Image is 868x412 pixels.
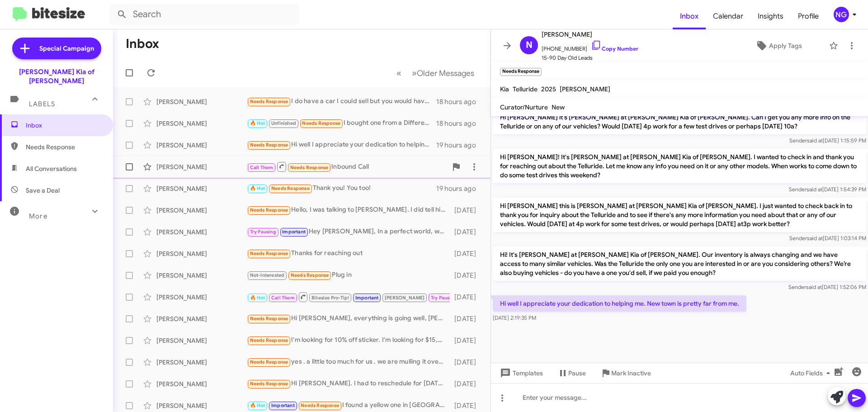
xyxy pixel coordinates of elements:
[247,313,450,324] div: Hi [PERSON_NAME], everything is going well, [PERSON_NAME] has been great
[247,140,436,150] div: Hi well I appreciate your dedication to helping me. New town is pretty far from me.
[247,270,450,280] div: Plug in
[109,4,299,25] input: Search
[526,38,533,52] span: N
[247,357,450,367] div: yes . a little too much for us . we are mulling it over . can you do better ?
[271,120,296,126] span: Unfinished
[392,64,480,82] nav: Page navigation example
[271,403,295,408] span: Important
[750,3,791,29] span: Insights
[156,271,247,280] div: [PERSON_NAME]
[39,44,94,53] span: Special Campaign
[790,365,834,381] span: Auto Fields
[250,207,288,213] span: Needs Response
[271,295,295,301] span: Call Them
[417,68,474,78] span: Older Messages
[542,40,638,53] span: [PHONE_NUMBER]
[611,365,651,381] span: Mark Inactive
[513,85,538,93] span: Telluride
[126,37,159,51] h1: Inbox
[156,314,247,323] div: [PERSON_NAME]
[431,295,457,301] span: Try Pausing
[156,358,247,367] div: [PERSON_NAME]
[156,184,247,193] div: [PERSON_NAME]
[826,7,858,22] button: NG
[156,97,247,106] div: [PERSON_NAME]
[247,248,450,259] div: Thanks for reaching out
[250,99,288,104] span: Needs Response
[156,293,247,302] div: [PERSON_NAME]
[806,284,822,290] span: said at
[542,53,638,62] span: 15-90 Day Old Leads
[450,249,483,258] div: [DATE]
[807,186,822,193] span: said at
[591,45,638,52] a: Copy Number
[450,358,483,367] div: [DATE]
[450,271,483,280] div: [DATE]
[250,295,265,301] span: 🔥 Hot
[26,142,103,152] span: Needs Response
[791,3,826,29] span: Profile
[247,183,436,194] div: Thank you! You too!
[493,246,866,281] p: Hi! It's [PERSON_NAME] at [PERSON_NAME] Kia of [PERSON_NAME]. Our inventory is always changing an...
[29,212,47,220] span: More
[789,137,866,144] span: Sender [DATE] 1:15:59 PM
[302,120,340,126] span: Needs Response
[493,295,746,312] p: Hi well I appreciate your dedication to helping me. New town is pretty far from me.
[498,365,543,381] span: Templates
[542,29,638,40] span: [PERSON_NAME]
[247,291,450,303] div: [URL][DOMAIN_NAME]
[156,119,247,128] div: [PERSON_NAME]
[156,206,247,215] div: [PERSON_NAME]
[250,229,276,235] span: Try Pausing
[500,68,542,76] small: Needs Response
[156,227,247,237] div: [PERSON_NAME]
[807,235,823,242] span: said at
[156,379,247,388] div: [PERSON_NAME]
[769,38,802,54] span: Apply Tags
[250,381,288,387] span: Needs Response
[12,38,101,59] a: Special Campaign
[250,142,288,148] span: Needs Response
[493,109,866,134] p: Hi [PERSON_NAME] it's [PERSON_NAME] at [PERSON_NAME] Kia of [PERSON_NAME]. Can I get you any more...
[250,120,265,126] span: 🔥 Hot
[493,198,866,232] p: Hi [PERSON_NAME] this is [PERSON_NAME] at [PERSON_NAME] Kia of [PERSON_NAME]. I just wanted to ch...
[282,229,306,235] span: Important
[271,185,310,191] span: Needs Response
[250,359,288,365] span: Needs Response
[250,185,265,191] span: 🔥 Hot
[156,401,247,410] div: [PERSON_NAME]
[491,365,550,381] button: Templates
[450,206,483,215] div: [DATE]
[436,184,483,193] div: 19 hours ago
[450,336,483,345] div: [DATE]
[156,336,247,345] div: [PERSON_NAME]
[450,293,483,302] div: [DATE]
[493,149,866,183] p: Hi [PERSON_NAME]! It's [PERSON_NAME] at [PERSON_NAME] Kia of [PERSON_NAME]. I wanted to check in ...
[247,400,450,411] div: I found a yellow one in [GEOGRAPHIC_DATA] with 17,000 miles on it for 15 five and I bought it
[391,64,407,82] button: Previous
[156,162,247,171] div: [PERSON_NAME]
[673,3,706,29] a: Inbox
[156,141,247,150] div: [PERSON_NAME]
[436,141,483,150] div: 19 hours ago
[789,235,866,242] span: Sender [DATE] 1:03:14 PM
[412,67,417,79] span: »
[385,295,425,301] span: [PERSON_NAME]
[396,67,401,79] span: «
[807,137,823,144] span: said at
[311,295,349,301] span: Bitesize Pro-Tip!
[450,227,483,237] div: [DATE]
[706,3,750,29] a: Calendar
[247,205,450,215] div: Hello, I was talking to [PERSON_NAME]. I did tell him that we were just looking, but really not i...
[788,284,866,290] span: Sender [DATE] 1:52:06 PM
[250,316,288,322] span: Needs Response
[250,337,288,343] span: Needs Response
[156,249,247,258] div: [PERSON_NAME]
[247,335,450,346] div: I'm looking for 10% off sticker. I'm looking for $15,000 trade-in value on my 2021 [PERSON_NAME]....
[247,161,447,172] div: Inbound Call
[26,164,77,173] span: All Conversations
[355,295,379,301] span: Important
[301,403,339,408] span: Needs Response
